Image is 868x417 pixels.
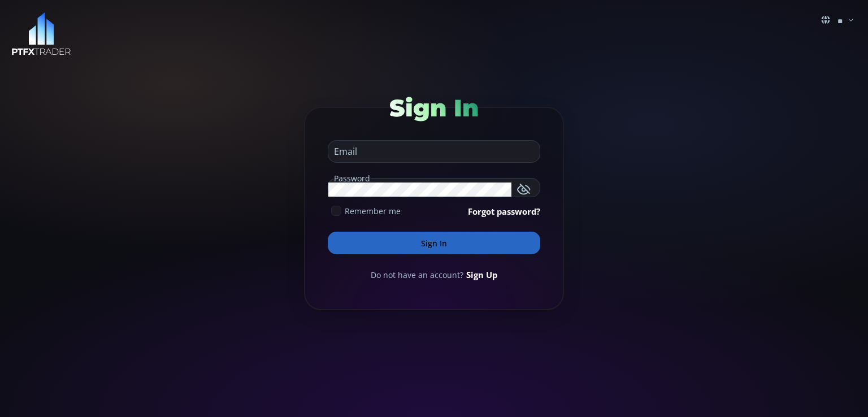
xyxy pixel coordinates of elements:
[11,12,71,56] img: LOGO
[389,93,479,123] span: Sign In
[328,268,540,281] div: Do not have an account?
[345,205,401,217] span: Remember me
[466,268,497,281] a: Sign Up
[468,205,540,218] a: Forgot password?
[328,232,540,254] button: Sign In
